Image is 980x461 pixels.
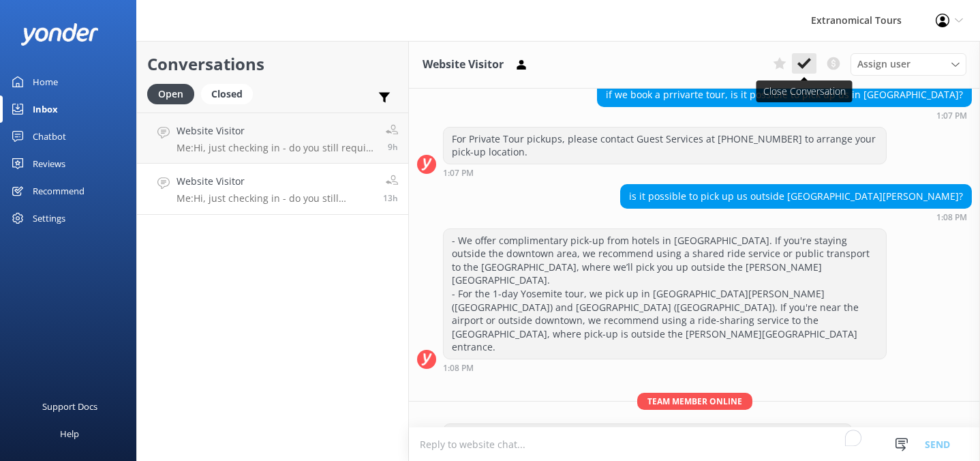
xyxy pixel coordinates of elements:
div: if we book a prrivarte tour, is it possible to pick up us in [GEOGRAPHIC_DATA]? [598,83,971,106]
span: Oct 12 2025 04:35am (UTC -07:00) America/Tijuana [383,192,398,204]
div: is it possible to pick up us outside [GEOGRAPHIC_DATA][PERSON_NAME]? [621,185,971,208]
h3: Website Visitor [423,56,504,74]
div: Oct 11 2025 10:08pm (UTC -07:00) America/Tijuana [620,212,972,222]
strong: 1:07 PM [936,112,967,120]
textarea: To enrich screen reader interactions, please activate Accessibility in Grammarly extension settings [409,428,980,461]
span: Oct 12 2025 08:52am (UTC -07:00) America/Tijuana [388,141,398,153]
p: Me: Hi, just checking in - do you still require assistance from our team on this? Thank you. [177,192,373,205]
div: Open [147,84,194,104]
a: Website VisitorMe:Hi, just checking in - do you still require assistance from our team on this? T... [137,164,408,215]
a: Open [147,86,201,101]
div: Support Docs [42,393,97,420]
div: Assign User [851,53,966,75]
div: Reviews [33,150,65,177]
strong: 1:08 PM [443,364,474,372]
div: Chatbot [33,123,66,150]
h2: Conversations [147,51,398,77]
img: yonder-white-logo.png [20,23,99,46]
div: Closed [201,84,253,104]
div: Oct 11 2025 10:08pm (UTC -07:00) America/Tijuana [443,363,887,372]
a: Closed [201,86,260,101]
span: Assign user [857,57,910,72]
div: Oct 11 2025 10:07pm (UTC -07:00) America/Tijuana [597,110,972,120]
div: Settings [33,205,65,232]
div: Help [60,420,79,447]
div: Inbox [33,95,58,123]
h4: Website Visitor [177,123,376,138]
div: Hi, just checking in - do you still require assistance from our team on this? Thank you. [444,424,852,447]
div: Oct 11 2025 10:07pm (UTC -07:00) America/Tijuana [443,168,887,177]
a: Website VisitorMe:Hi, just checking in - do you still require assistance from our team on this? T... [137,113,408,164]
strong: 1:08 PM [936,213,967,222]
div: Recommend [33,177,85,205]
div: For Private Tour pickups, please contact Guest Services at [PHONE_NUMBER] to arrange your pick-up... [444,128,886,164]
h4: Website Visitor [177,174,373,189]
div: - We offer complimentary pick-up from hotels in [GEOGRAPHIC_DATA]. If you're staying outside the ... [444,229,886,359]
span: Team member online [637,393,752,410]
strong: 1:07 PM [443,169,474,177]
p: Me: Hi, just checking in - do you still require assistance from our team on this? Thank you. [177,142,376,154]
div: Home [33,68,58,95]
